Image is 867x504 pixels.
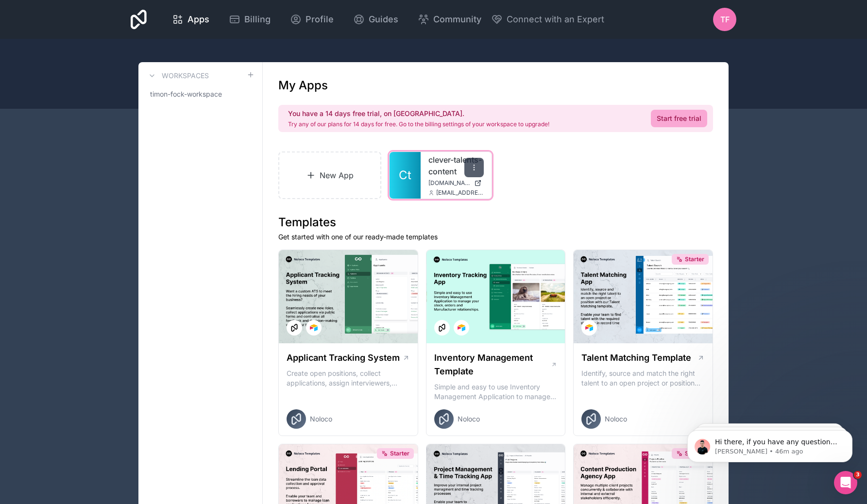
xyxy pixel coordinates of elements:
[310,414,332,424] span: Noloco
[428,179,484,187] a: [DOMAIN_NAME]
[390,152,421,199] a: Ct
[390,450,409,457] span: Starter
[345,9,406,30] a: Guides
[581,369,705,388] p: Identify, source and match the right talent to an open project or position with our Talent Matchi...
[410,9,489,30] a: Community
[458,324,465,332] img: Airtable Logo
[585,324,593,332] img: Airtable Logo
[310,324,318,332] img: Airtable Logo
[221,9,278,30] a: Billing
[287,351,400,365] h1: Applicant Tracking System
[507,13,604,26] span: Connect with an Expert
[491,13,604,26] button: Connect with an Expert
[278,151,381,199] a: New App
[164,9,217,30] a: Apps
[399,168,411,183] span: Ct
[458,414,480,424] span: Noloco
[434,351,551,378] h1: Inventory Management Template
[278,78,328,93] h1: My Apps
[150,89,222,99] span: timon-fock-workspace
[369,13,398,26] span: Guides
[673,410,867,478] iframe: Intercom notifications message
[162,71,209,81] h3: Workspaces
[306,13,334,26] span: Profile
[146,85,255,103] a: timon-fock-workspace
[146,70,209,82] a: Workspaces
[187,13,209,26] span: Apps
[685,255,704,263] span: Starter
[278,232,713,242] p: Get started with one of our ready-made templates
[428,154,484,177] a: clever-talents-content
[288,120,549,128] p: Try any of our plans for 14 days for free. Go to the billing settings of your workspace to upgrade!
[287,369,410,388] p: Create open positions, collect applications, assign interviewers, centralise candidate feedback a...
[288,109,549,118] h2: You have a 14 days free trial, on [GEOGRAPHIC_DATA].
[436,189,484,197] span: [EMAIL_ADDRESS][DOMAIN_NAME]
[282,9,341,30] a: Profile
[434,382,558,402] p: Simple and easy to use Inventory Management Application to manage your stock, orders and Manufact...
[433,13,481,26] span: Community
[834,471,857,494] iframe: Intercom live chat
[720,14,730,25] span: TF
[854,471,862,479] span: 3
[278,215,713,230] h1: Templates
[605,414,627,424] span: Noloco
[428,179,470,187] span: [DOMAIN_NAME]
[651,110,707,127] a: Start free trial
[581,351,691,365] h1: Talent Matching Template
[244,13,271,26] span: Billing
